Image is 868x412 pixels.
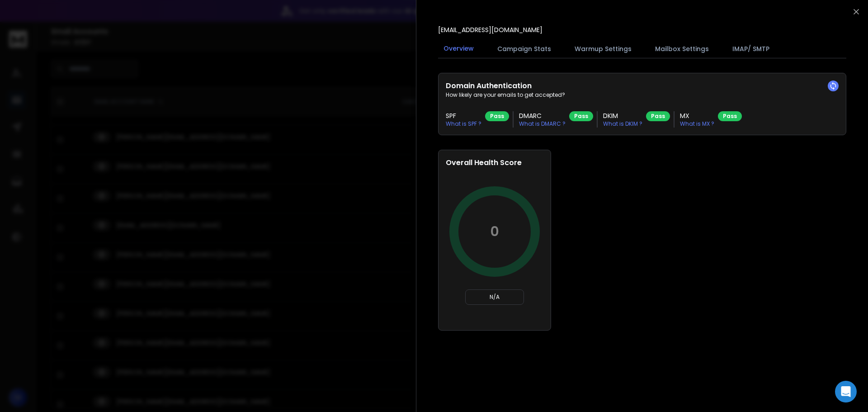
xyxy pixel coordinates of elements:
[446,91,839,99] p: How likely are your emails to get accepted?
[646,111,670,121] div: Pass
[835,381,857,403] div: Open Intercom Messenger
[680,120,714,128] p: What is MX ?
[680,111,714,120] h3: MX
[603,120,642,128] p: What is DKIM ?
[438,38,479,59] button: Overview
[446,81,839,91] h2: Domain Authentication
[492,39,557,59] button: Campaign Stats
[569,39,637,59] button: Warmup Settings
[438,25,542,34] p: [EMAIL_ADDRESS][DOMAIN_NAME]
[569,111,593,121] div: Pass
[603,111,642,120] h3: DKIM
[490,223,499,240] p: 0
[519,120,566,128] p: What is DMARC ?
[650,39,714,59] button: Mailbox Settings
[519,111,566,120] h3: DMARC
[727,39,775,59] button: IMAP/ SMTP
[718,111,742,121] div: Pass
[446,120,481,128] p: What is SPF ?
[469,294,520,301] p: N/A
[446,157,543,168] h2: Overall Health Score
[446,111,481,120] h3: SPF
[485,111,509,121] div: Pass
